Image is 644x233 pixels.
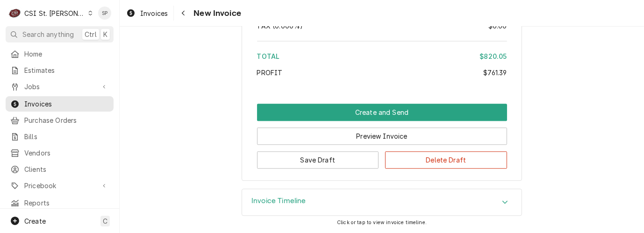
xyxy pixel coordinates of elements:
span: Ctrl [85,29,97,39]
button: Accordion Details Expand Trigger [242,189,522,215]
span: Search anything [22,29,74,39]
a: Go to Jobs [6,79,114,94]
span: Estimates [24,65,109,75]
a: Bills [6,129,114,144]
button: Preview Invoice [257,127,507,145]
button: Create and Send [257,104,507,121]
span: Profit [257,69,283,77]
div: SP [98,7,111,20]
span: Invoices [140,8,168,18]
a: Vendors [6,145,114,161]
span: Bills [24,132,109,141]
div: CSI St. Louis's Avatar [8,7,21,20]
span: Invoices [24,99,109,109]
span: K [103,29,107,39]
div: Button Group Row [257,145,507,169]
a: Purchase Orders [6,113,114,128]
span: $761.39 [483,69,507,77]
span: Vendors [24,148,109,158]
div: Total [257,51,507,61]
a: Clients [6,162,114,177]
span: Clients [24,164,109,174]
span: Purchase Orders [24,115,109,125]
button: Navigate back [176,6,191,21]
span: Pricebook [24,181,95,191]
a: Reports [6,195,114,211]
div: C [8,7,21,20]
a: Invoices [6,96,114,112]
a: Go to Pricebook [6,178,114,193]
span: Jobs [24,82,95,92]
span: Create [24,217,46,225]
span: Reports [24,198,109,208]
div: CSI St. [PERSON_NAME] [24,8,85,18]
span: Total [257,52,280,60]
div: $820.05 [479,51,507,61]
button: Delete Draft [385,151,507,169]
div: Invoice Timeline [242,189,522,216]
button: Save Draft [257,151,379,169]
a: Estimates [6,63,114,78]
a: Home [6,46,114,62]
div: Profit [257,68,507,78]
span: New Invoice [191,7,241,20]
span: C [103,216,107,226]
a: Invoices [122,6,172,21]
button: Search anythingCtrlK [6,26,114,42]
h3: Invoice Timeline [251,197,306,205]
div: Shelley Politte's Avatar [98,7,111,20]
div: Accordion Header [242,189,522,215]
span: Click or tap to view invoice timeline. [337,219,427,226]
div: Button Group [257,104,507,169]
div: Button Group Row [257,104,507,121]
span: Home [24,49,109,59]
div: Button Group Row [257,121,507,145]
